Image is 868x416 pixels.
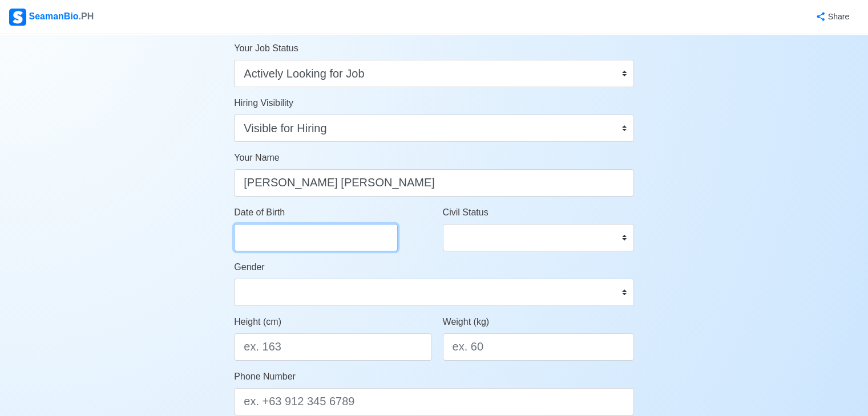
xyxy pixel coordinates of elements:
[234,388,634,415] input: ex. +63 912 345 6789
[443,206,488,219] label: Civil Status
[234,260,264,274] label: Gender
[234,333,431,361] input: ex. 163
[234,372,296,381] span: Phone Number
[443,333,634,361] input: ex. 60
[234,169,634,197] input: Type your name
[234,42,298,55] label: Your Job Status
[443,317,490,327] span: Weight (kg)
[234,317,281,327] span: Height (cm)
[9,9,94,26] div: SeamanBio
[234,206,285,219] label: Date of Birth
[9,9,26,26] img: Logo
[234,98,293,108] span: Hiring Visibility
[79,11,94,21] span: .PH
[804,6,859,28] button: Share
[234,153,279,162] span: Your Name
